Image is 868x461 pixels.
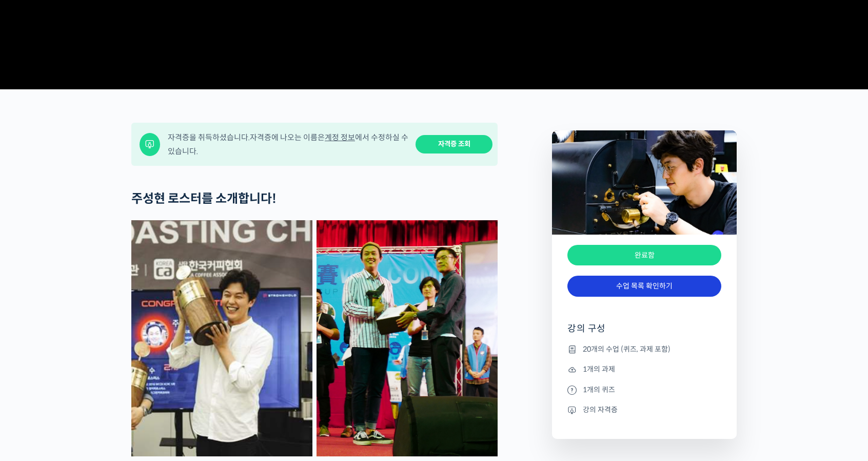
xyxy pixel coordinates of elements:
a: 자격증 조회 [416,135,492,154]
span: 대화 [94,341,106,350]
li: 20개의 수업 (퀴즈, 과제 포함) [567,343,721,355]
a: 수업 목록 확인하기 [567,276,721,297]
div: 자격증을 취득하셨습니다. 자격증에 나오는 이름은 에서 수정하실 수 있습니다. [168,130,409,158]
h4: 강의 구성 [567,322,721,343]
li: 1개의 과제 [567,363,721,376]
a: 설정 [132,325,197,351]
li: 1개의 퀴즈 [567,383,721,396]
a: 계정 정보 [325,132,355,142]
div: 완료함 [567,245,721,266]
span: 홈 [32,341,38,349]
a: 홈 [3,325,68,351]
strong: 주성현 로스터를 소개합니다! [131,191,277,206]
a: 대화 [68,325,132,351]
span: 설정 [159,341,171,349]
li: 강의 자격증 [567,404,721,416]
